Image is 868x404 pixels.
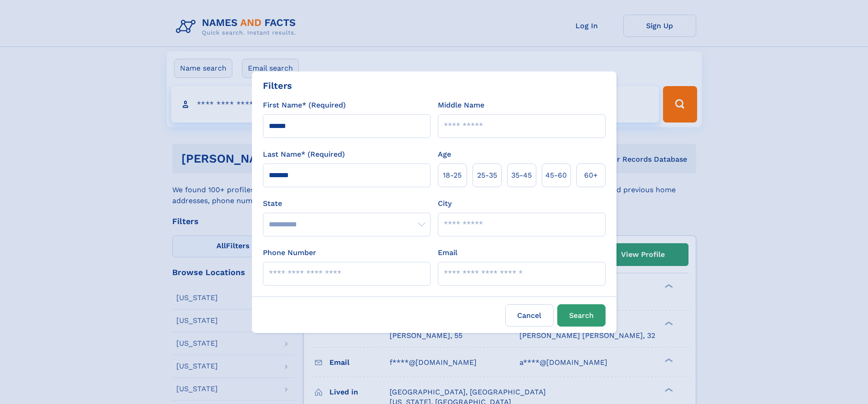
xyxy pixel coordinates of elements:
[438,149,451,160] label: Age
[443,170,462,181] span: 18‑25
[505,304,554,327] label: Cancel
[263,100,346,111] label: First Name* (Required)
[557,304,606,327] button: Search
[511,170,532,181] span: 35‑45
[438,100,484,111] label: Middle Name
[438,198,452,209] label: City
[477,170,497,181] span: 25‑35
[584,170,598,181] span: 60+
[263,149,345,160] label: Last Name* (Required)
[438,247,457,258] label: Email
[545,170,567,181] span: 45‑60
[263,79,292,92] div: Filters
[263,247,316,258] label: Phone Number
[263,198,431,209] label: State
